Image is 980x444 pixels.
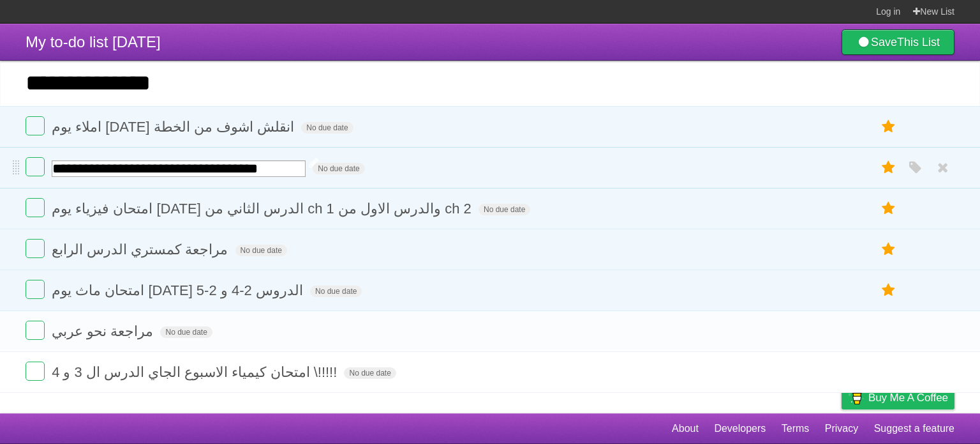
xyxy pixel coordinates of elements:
span: No due date [301,122,353,134]
label: Star task [877,157,901,178]
label: Done [26,362,45,381]
span: امتحان فيزياء يوم [DATE] الدرس الثاني من ch 1 والدرس الاول من ch 2 [52,201,475,217]
a: About [672,417,699,441]
a: Buy me a coffee [842,386,954,410]
span: No due date [479,204,530,215]
b: This List [897,36,940,49]
label: Done [26,280,45,299]
span: املاء يوم [DATE] انقلش اشوف من الخطة [52,119,297,135]
label: Star task [877,116,901,137]
img: Buy me a coffee [848,387,865,408]
label: Done [26,239,45,258]
span: No due date [160,326,212,338]
label: Done [26,321,45,340]
span: No due date [344,367,396,379]
span: My to-do list [DATE] [26,33,161,50]
a: Developers [714,417,766,441]
label: Done [26,198,45,217]
span: مراجعة نحو عربي [52,323,156,339]
span: No due date [235,245,287,256]
a: Suggest a feature [874,417,954,441]
span: No due date [310,286,362,297]
a: SaveThis List [842,29,954,55]
label: Done [26,157,45,176]
span: Buy me a coffee [868,387,948,409]
label: Star task [877,239,901,260]
span: No due date [313,163,364,174]
span: امتحان كيمياء الاسبوع الجاي الدرس ال 3 و 4 \!!!!! [52,364,340,380]
a: Privacy [825,417,858,441]
label: Star task [877,280,901,301]
span: امتحان ماث يوم [DATE] الدروس 2-4 و 2-5 [52,282,306,298]
label: Done [26,116,45,135]
label: Star task [877,198,901,219]
a: Terms [782,417,810,441]
span: مراجعة كمستري الدرس الرابع [52,241,231,257]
